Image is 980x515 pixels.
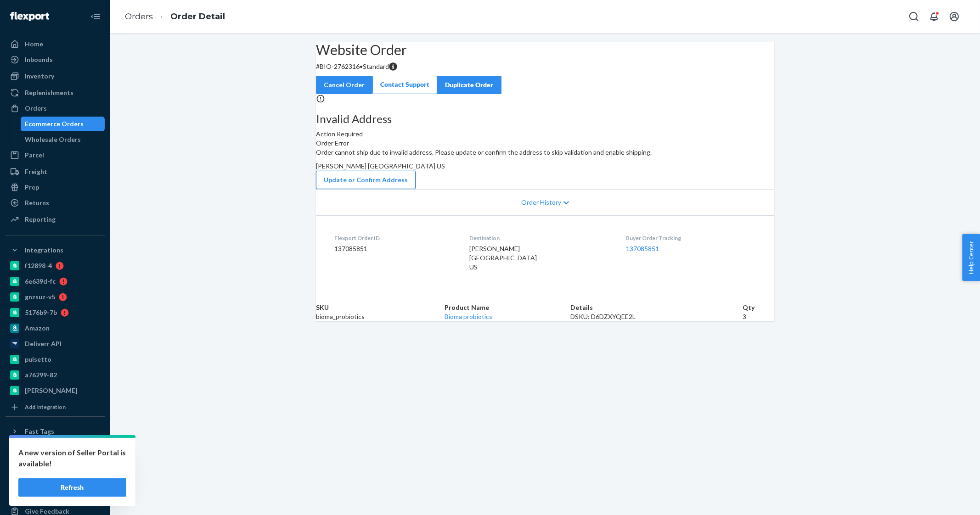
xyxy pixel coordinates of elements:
[25,151,44,160] div: Parcel
[25,403,66,411] div: Add Integration
[25,88,73,97] div: Replenishments
[925,7,943,26] button: Open notifications
[6,85,105,100] a: Replenishments
[25,292,55,302] div: gnzsuz-v5
[6,402,105,413] a: Add Integration
[437,76,501,94] button: Duplicate Order
[6,336,105,351] a: Deliverr API
[18,478,126,497] button: Refresh
[170,11,225,22] a: Order Detail
[25,55,53,64] div: Inbounds
[6,196,105,210] a: Returns
[25,427,54,436] div: Fast Tags
[25,308,57,317] div: 5176b9-7b
[6,424,105,439] button: Fast Tags
[570,303,743,312] th: Details
[6,442,105,453] a: Add Fast Tag
[6,148,105,162] a: Parcel
[316,171,416,189] button: Update or Confirm Address
[6,457,105,472] a: Settings
[6,164,105,179] a: Freight
[334,244,455,253] dd: 137085851
[25,339,62,348] div: Deliverr API
[25,183,39,192] div: Prep
[118,3,232,30] ol: breadcrumbs
[6,290,105,304] a: gnzsuz-v5
[6,180,105,195] a: Prep
[125,11,153,22] a: Orders
[905,7,923,26] button: Open Search Box
[316,62,774,71] p: # BIO-2762316
[316,113,774,125] h3: Invalid Address
[86,7,105,26] button: Close Navigation
[316,303,445,312] th: SKU
[334,234,455,242] dt: Flexport Order ID
[469,245,537,271] span: [PERSON_NAME] [GEOGRAPHIC_DATA] US
[6,383,105,398] a: [PERSON_NAME]
[469,234,612,242] dt: Destination
[316,162,445,170] span: [PERSON_NAME] [GEOGRAPHIC_DATA] US
[445,313,492,320] a: Bioma probiotics
[25,246,63,255] div: Integrations
[21,117,105,131] a: Ecommerce Orders
[626,245,659,252] a: 137085851
[25,104,47,113] div: Orders
[363,62,389,70] span: Standard
[316,148,774,157] p: Order cannot ship due to invalid address. Please update or confirm the address to skip validation...
[25,277,56,286] div: 6e639d-fc
[21,132,105,147] a: Wholesale Orders
[25,355,51,364] div: pulsetto
[743,312,774,321] td: 3
[570,312,743,321] div: DSKU: D6DZXYQEE2L
[6,37,105,51] a: Home
[945,7,963,26] button: Open account menu
[445,303,571,312] th: Product Name
[372,76,437,94] a: Contact Support
[626,234,756,242] dt: Buyer Order Tracking
[962,234,980,281] button: Help Center
[316,312,445,321] td: bioma_probiotics
[25,135,81,144] div: Wholesale Orders
[316,76,372,94] button: Cancel Order
[743,303,774,312] th: Qty
[10,12,49,21] img: Flexport logo
[25,370,57,380] div: a76299-82
[316,42,774,57] h2: Website Order
[521,198,561,207] span: Order History
[6,274,105,289] a: 6e639d-fc
[25,39,43,49] div: Home
[25,198,49,207] div: Returns
[25,261,52,270] div: f12898-4
[6,305,105,320] a: 5176b9-7b
[6,321,105,336] a: Amazon
[6,69,105,84] a: Inventory
[316,139,774,148] header: Order Error
[25,386,78,395] div: [PERSON_NAME]
[25,72,54,81] div: Inventory
[6,52,105,67] a: Inbounds
[6,352,105,367] a: pulsetto
[18,447,126,469] p: A new version of Seller Portal is available!
[25,167,47,176] div: Freight
[360,62,363,70] span: •
[6,101,105,116] a: Orders
[6,488,105,503] a: Help Center
[6,473,105,487] a: Talk to Support
[316,113,774,139] div: Action Required
[25,215,56,224] div: Reporting
[6,243,105,257] button: Integrations
[445,80,494,90] div: Duplicate Order
[6,258,105,273] a: f12898-4
[6,368,105,382] a: a76299-82
[25,119,84,129] div: Ecommerce Orders
[6,212,105,227] a: Reporting
[25,324,50,333] div: Amazon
